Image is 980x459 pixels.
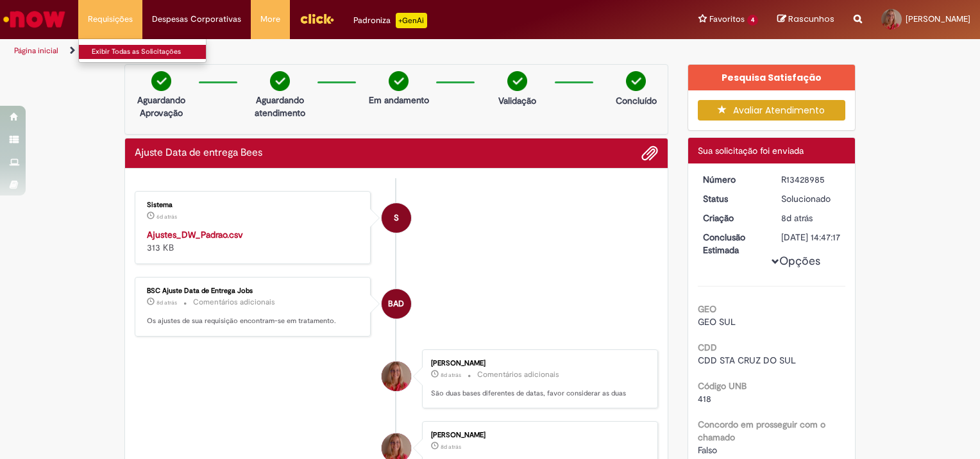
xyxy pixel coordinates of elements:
[709,13,745,26] span: Favoritos
[747,15,758,26] span: 4
[353,13,427,28] div: Padroniza
[788,13,834,25] span: Rascunhos
[14,46,58,56] a: Página inicial
[477,369,559,380] small: Comentários adicionais
[135,147,262,159] h2: Ajuste Data de entrega Bees Histórico de tíquete
[698,444,717,456] span: Falso
[260,13,280,26] span: More
[693,173,772,186] dt: Número
[156,299,177,306] span: 8d atrás
[1,6,67,32] img: ServiceNow
[616,94,657,107] p: Concluído
[152,13,241,26] span: Despesas Corporativas
[130,94,192,119] p: Aguardando Aprovação
[10,39,644,63] ul: Trilhas de página
[369,94,429,106] p: Em andamento
[441,371,461,379] span: 8d atrás
[906,13,970,24] span: [PERSON_NAME]
[698,342,717,353] b: CDD
[698,100,846,121] button: Avaliar Atendimento
[781,231,841,244] div: [DATE] 14:47:17
[431,431,645,439] div: [PERSON_NAME]
[79,45,220,59] a: Exibir Todas as Solicitações
[641,145,658,162] button: Adicionar anexos
[388,288,404,319] span: BAD
[147,201,360,209] div: Sistema
[147,228,360,254] div: 313 KB
[147,287,360,295] div: BSC Ajuste Data de Entrega Jobs
[777,13,834,26] a: Rascunhos
[382,203,411,233] div: Sistema
[382,362,411,391] div: Nadine Klein
[147,229,243,240] a: Ajustes_DW_Padrao.csv
[698,355,796,366] span: CDD STA CRUZ DO SUL
[156,213,177,221] time: 21/08/2025 16:27:11
[441,371,461,379] time: 19/08/2025 15:54:02
[394,203,399,233] span: S
[626,71,646,91] img: check-circle-green.png
[781,173,841,186] div: R13428985
[147,316,360,326] p: Os ajustes de sua requisição encontram-se em tratamento.
[441,443,461,451] span: 8d atrás
[781,212,841,224] div: 19/08/2025 14:47:14
[693,192,772,205] dt: Status
[270,71,290,91] img: check-circle-green.png
[698,393,711,405] span: 418
[151,71,171,91] img: check-circle-green.png
[382,289,411,319] div: BSC Ajuste Data de Entrega Jobs
[156,213,177,221] span: 6d atrás
[693,212,772,224] dt: Criação
[698,380,747,392] b: Código UNB
[698,419,825,443] b: Concordo em prosseguir com o chamado
[300,9,334,28] img: click_logo_yellow_360x200.png
[156,299,177,306] time: 20/08/2025 12:15:12
[498,94,536,107] p: Validação
[396,13,427,28] p: +GenAi
[781,212,813,224] time: 19/08/2025 14:47:14
[88,13,133,26] span: Requisições
[78,38,207,63] ul: Requisições
[698,303,716,315] b: GEO
[431,388,645,399] p: São duas bases diferentes de datas, favor considerar as duas
[781,212,813,224] span: 8d atrás
[781,192,841,205] div: Solucionado
[693,231,772,256] dt: Conclusão Estimada
[389,71,409,91] img: check-circle-green.png
[193,297,275,308] small: Comentários adicionais
[249,94,311,119] p: Aguardando atendimento
[441,443,461,451] time: 19/08/2025 15:53:38
[688,65,856,90] div: Pesquisa Satisfação
[431,360,645,367] div: [PERSON_NAME]
[507,71,527,91] img: check-circle-green.png
[698,316,736,328] span: GEO SUL
[698,145,804,156] span: Sua solicitação foi enviada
